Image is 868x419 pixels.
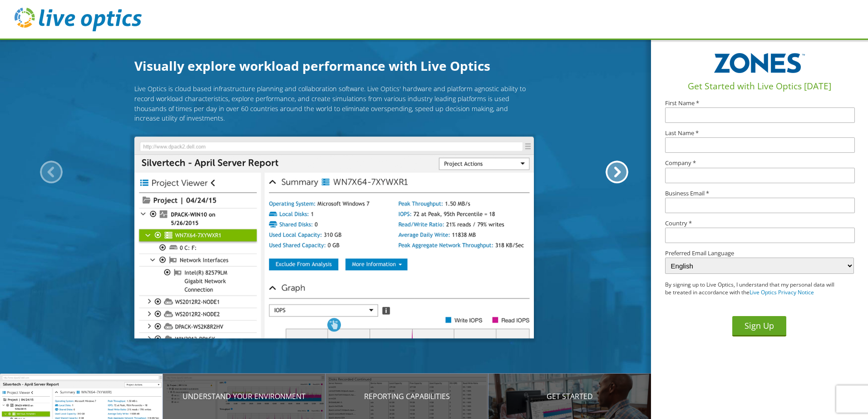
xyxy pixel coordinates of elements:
h1: Get Started with Live Optics [DATE] [655,80,864,93]
label: Country * [665,220,854,226]
p: By signing up to Live Optics, I understand that my personal data will be treated in accordance wi... [665,281,835,297]
button: Sign Up [732,316,786,336]
a: Live Optics Privacy Notice [750,288,814,296]
h1: Visually explore workload performance with Live Optics [134,56,534,75]
label: Last Name * [665,130,854,136]
label: Company * [665,160,854,166]
p: Reporting Capabilities [325,391,488,402]
label: First Name * [665,100,854,106]
img: 9mj8bGQi+6MAAAAASUVORK5CYII= [714,48,805,78]
p: Get Started [488,391,651,402]
img: live_optics_svg.svg [15,8,142,31]
label: Preferred Email Language [665,250,854,256]
p: Live Optics is cloud based infrastructure planning and collaboration software. Live Optics' hardw... [134,84,534,123]
img: Introducing Live Optics [134,136,534,339]
label: Business Email * [665,190,854,196]
p: Understand your environment [163,391,326,402]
